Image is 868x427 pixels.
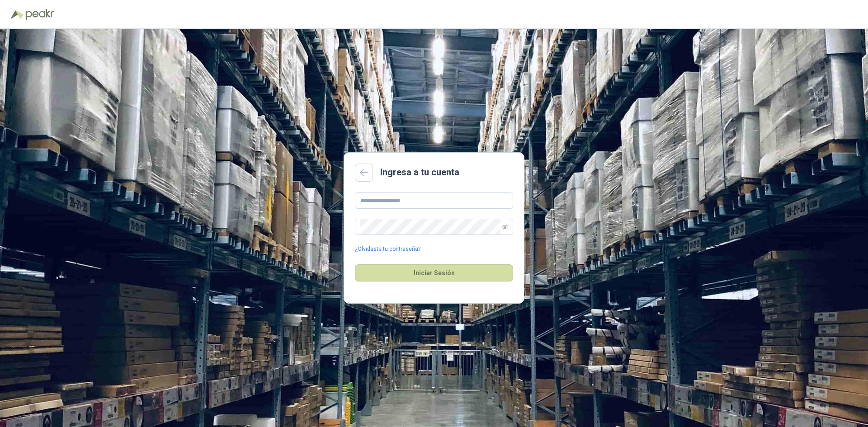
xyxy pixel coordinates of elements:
h2: Ingresa a tu cuenta [380,165,459,179]
a: ¿Olvidaste tu contraseña? [355,245,420,253]
img: Peakr [25,9,54,20]
button: Iniciar Sesión [355,264,513,282]
img: Logo [11,10,24,19]
span: eye-invisible [502,224,508,230]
